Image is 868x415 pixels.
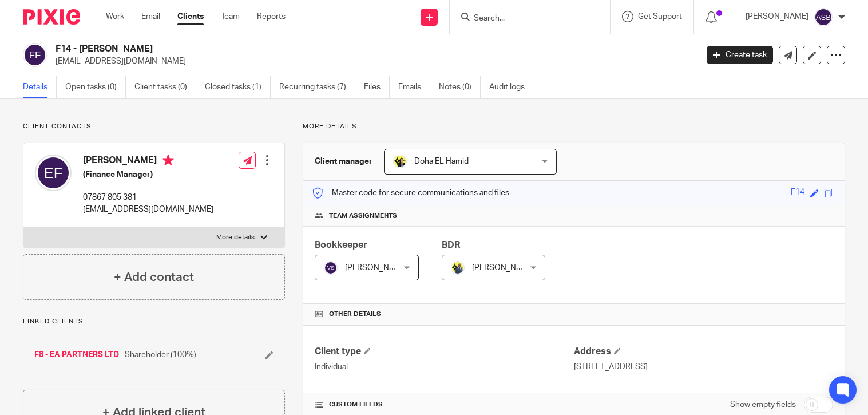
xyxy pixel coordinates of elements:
[216,233,255,242] p: More details
[205,76,271,98] a: Closed tasks (1)
[312,187,509,199] p: Master code for secure communications and files
[414,157,469,165] span: Doha EL Hamid
[83,155,213,169] h4: [PERSON_NAME]
[814,8,833,26] img: svg%3E
[106,11,124,22] a: Work
[638,13,682,21] span: Get Support
[315,361,574,373] p: Individual
[83,204,213,215] p: [EMAIL_ADDRESS][DOMAIN_NAME]
[730,399,796,410] label: Show empty fields
[364,76,390,98] a: Files
[83,169,213,180] h5: (Finance Manager)
[791,187,804,200] div: F14
[23,76,57,98] a: Details
[746,11,808,22] p: [PERSON_NAME]
[257,11,286,22] a: Reports
[473,14,576,24] input: Search
[23,317,285,326] p: Linked clients
[451,261,465,275] img: Dennis-Starbridge.jpg
[574,346,833,358] h4: Address
[472,264,535,272] span: [PERSON_NAME]
[114,268,194,286] h4: + Add contact
[83,192,213,203] p: 07867 805 381
[56,43,562,55] h2: F14 - [PERSON_NAME]
[324,261,338,275] img: svg%3E
[315,346,574,358] h4: Client type
[315,400,574,409] h4: CUSTOM FIELDS
[56,56,689,67] p: [EMAIL_ADDRESS][DOMAIN_NAME]
[162,155,174,166] i: Primary
[345,264,408,272] span: [PERSON_NAME]
[279,76,355,98] a: Recurring tasks (7)
[65,76,126,98] a: Open tasks (0)
[442,240,460,250] span: BDR
[303,122,845,131] p: More details
[315,156,372,167] h3: Client manager
[34,349,119,361] a: F8 - EA PARTNERS LTD
[393,155,407,168] img: Doha-Starbridge.jpg
[23,43,47,67] img: svg%3E
[707,46,773,64] a: Create task
[141,11,160,22] a: Email
[221,11,240,22] a: Team
[329,310,381,319] span: Other details
[489,76,533,98] a: Audit logs
[35,155,72,191] img: svg%3E
[134,76,196,98] a: Client tasks (0)
[439,76,481,98] a: Notes (0)
[315,240,367,250] span: Bookkeeper
[329,211,397,220] span: Team assignments
[125,349,196,361] span: Shareholder (100%)
[398,76,430,98] a: Emails
[23,122,285,131] p: Client contacts
[23,9,80,25] img: Pixie
[177,11,204,22] a: Clients
[574,361,833,373] p: [STREET_ADDRESS]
